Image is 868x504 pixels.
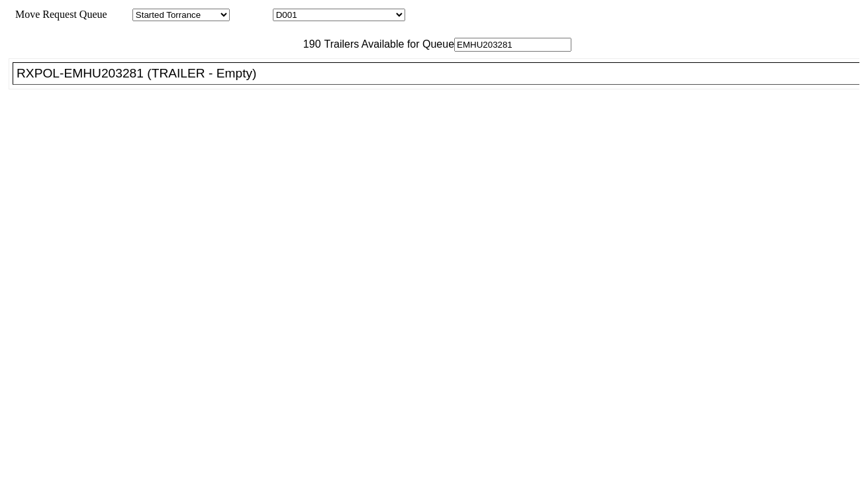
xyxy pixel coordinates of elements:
[321,38,455,50] span: Trailers Available for Queue
[297,38,321,50] span: 190
[232,9,270,20] span: Location
[109,9,130,20] span: Area
[454,38,571,52] input: Filter Available Trailers
[17,66,867,81] div: RXPOL-EMHU203281 (TRAILER - Empty)
[9,9,107,20] span: Move Request Queue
